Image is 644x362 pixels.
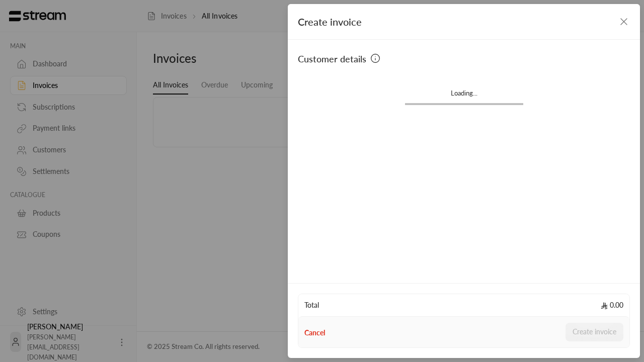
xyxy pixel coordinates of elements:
div: Loading... [405,88,523,103]
span: Total [304,300,319,310]
span: Create invoice [298,16,362,28]
span: 0.00 [601,300,623,310]
span: Customer details [298,52,366,66]
button: Cancel [304,328,325,338]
